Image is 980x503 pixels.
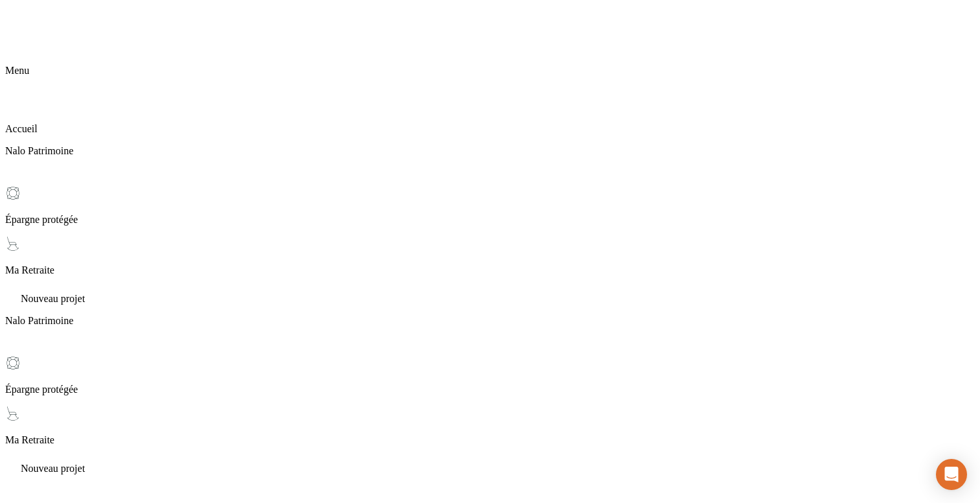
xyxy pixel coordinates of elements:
div: Nouveau projet [5,287,975,305]
div: Nouveau projet [5,456,975,474]
p: Ma Retraite [5,434,975,446]
span: Menu [5,65,29,76]
p: Ma Retraite [5,264,975,276]
p: Nalo Patrimoine [5,145,975,157]
span: Nouveau projet [21,293,85,304]
p: Accueil [5,123,975,135]
p: Épargne protégée [5,214,975,226]
div: Accueil [5,95,975,135]
div: Épargne protégée [5,355,975,395]
span: Nouveau projet [21,463,85,474]
div: Ma Retraite [5,406,975,446]
div: Ouvrir le Messenger Intercom [936,459,967,490]
p: Épargne protégée [5,384,975,395]
div: Ma Retraite [5,236,975,276]
p: Nalo Patrimoine [5,315,975,327]
div: Épargne protégée [5,185,975,226]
